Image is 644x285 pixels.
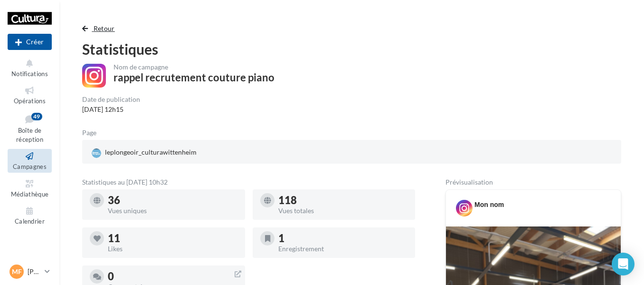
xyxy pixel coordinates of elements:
div: Statistiques au [DATE] 10h32 [82,179,415,186]
div: Nom de campagne [114,64,275,70]
div: Date de publication [82,96,140,103]
button: Retour [82,23,119,34]
div: 36 [108,195,237,206]
a: Campagnes [8,149,52,172]
div: 11 [108,233,237,244]
a: Calendrier [8,204,52,227]
a: Médiathèque [8,177,52,200]
span: Calendrier [15,217,45,225]
span: Médiathèque [11,190,49,198]
div: [DATE] 12h15 [82,105,140,114]
span: Retour [94,24,115,32]
a: Opérations [8,83,52,107]
div: leplongeoir_culturawittenheim [90,146,199,160]
div: Nouvelle campagne [8,34,52,50]
button: Notifications [8,56,52,79]
span: Opérations [14,97,46,105]
div: 0 [108,271,237,282]
span: MF [12,267,22,276]
div: Likes [108,246,237,252]
button: Créer [8,34,52,50]
a: leplongeoir_culturawittenheim [90,146,265,160]
p: [PERSON_NAME] [28,267,41,276]
div: rappel recrutement couture piano [114,72,275,83]
a: MF [PERSON_NAME] [8,263,52,281]
span: Campagnes [13,163,47,170]
div: Page [82,129,104,136]
div: Vues uniques [108,207,237,214]
div: 118 [278,195,408,206]
div: Enregistrement [278,246,408,252]
div: Mon nom [474,200,504,209]
div: 49 [31,113,42,120]
div: 1 [278,233,408,244]
span: Boîte de réception [16,127,43,143]
div: Statistiques [82,42,621,56]
div: Vues totales [278,207,408,214]
span: Notifications [11,70,48,78]
a: Boîte de réception49 [8,111,52,146]
div: Open Intercom Messenger [612,253,635,275]
div: Prévisualisation [445,179,621,186]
